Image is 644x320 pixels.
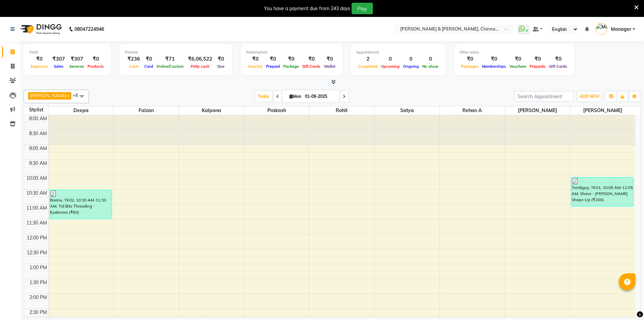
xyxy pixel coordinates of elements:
[179,106,244,115] span: Kalpana
[515,91,574,102] input: Search Appointment
[579,94,599,99] span: ADD NEW
[356,64,379,69] span: Completed
[28,115,48,122] div: 8:00 AM
[264,55,282,63] div: ₹0
[28,264,48,271] div: 1:00 PM
[440,106,505,115] span: Rehan A
[480,55,508,63] div: ₹0
[125,55,143,63] div: ₹236
[50,55,68,63] div: ₹307
[288,94,303,99] span: Mon
[301,55,322,63] div: ₹0
[401,64,421,69] span: Ongoing
[356,49,440,55] div: Appointment
[66,93,69,98] a: x
[28,160,48,167] div: 9:30 AM
[459,55,480,63] div: ₹0
[571,177,634,206] div: Toni&guy, TK01, 10:05 AM-11:05 AM, Shave - [PERSON_NAME] Shape-Up (₹200)
[421,64,440,69] span: No show
[547,55,569,63] div: ₹0
[246,55,264,63] div: ₹0
[24,106,48,113] div: Stylist
[17,20,64,39] img: logo
[303,91,337,102] input: 2025-09-01
[25,190,48,197] div: 10:30 AM
[578,92,601,101] button: ADD NEW
[68,64,86,69] span: Services
[155,55,185,63] div: ₹71
[25,234,48,241] div: 12:00 PM
[301,64,322,69] span: Gift Cards
[352,3,373,14] button: Pay
[596,23,607,35] img: Manager
[86,55,105,63] div: ₹0
[25,175,48,182] div: 10:00 AM
[246,49,337,55] div: Redemption
[570,106,636,115] span: [PERSON_NAME]
[125,49,227,55] div: Finance
[379,55,401,63] div: 0
[29,64,50,69] span: Expenses
[309,106,374,115] span: Rohit
[379,64,401,69] span: Upcoming
[246,64,264,69] span: Voucher
[49,106,114,115] span: Deepa
[616,293,637,313] iframe: chat widget
[29,55,50,63] div: ₹0
[244,106,309,115] span: Prakash
[356,55,379,63] div: 2
[28,145,48,152] div: 9:00 AM
[480,64,508,69] span: Memberships
[50,190,112,219] div: Baanu, TK02, 10:30 AM-11:30 AM, Tid Bits Threading - Eyebrows (₹60)
[528,64,547,69] span: Prepaids
[255,91,272,102] span: Today
[215,55,227,63] div: ₹0
[73,92,83,98] span: +8
[143,64,155,69] span: Card
[52,64,65,69] span: Sales
[216,64,226,69] span: Due
[264,64,282,69] span: Prepaid
[528,55,547,63] div: ₹0
[28,309,48,316] div: 2:30 PM
[155,64,185,69] span: Online/Custom
[189,64,211,69] span: Petty cash
[30,93,66,98] span: [PERSON_NAME]
[74,20,104,39] b: 08047224946
[28,294,48,301] div: 2:00 PM
[25,205,48,212] div: 11:00 AM
[114,106,178,115] span: Faizan
[143,55,155,63] div: ₹0
[25,249,48,256] div: 12:30 PM
[401,55,421,63] div: 0
[282,64,301,69] span: Package
[459,49,569,55] div: Other sales
[508,64,528,69] span: Vouchers
[459,64,480,69] span: Packages
[127,64,140,69] span: Cash
[508,55,528,63] div: ₹0
[28,279,48,286] div: 1:30 PM
[375,106,439,115] span: Satya
[322,55,337,63] div: ₹0
[68,55,86,63] div: ₹307
[547,64,569,69] span: Gift Cards
[264,5,350,12] div: You have a payment due from 243 days
[322,64,337,69] span: Wallet
[282,55,301,63] div: ₹0
[185,55,215,63] div: ₹6,06,522
[421,55,440,63] div: 0
[29,49,105,55] div: Total
[611,26,631,33] span: Manager
[505,106,570,115] span: [PERSON_NAME]
[86,64,105,69] span: Products
[28,130,48,137] div: 8:30 AM
[25,219,48,227] div: 11:30 AM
